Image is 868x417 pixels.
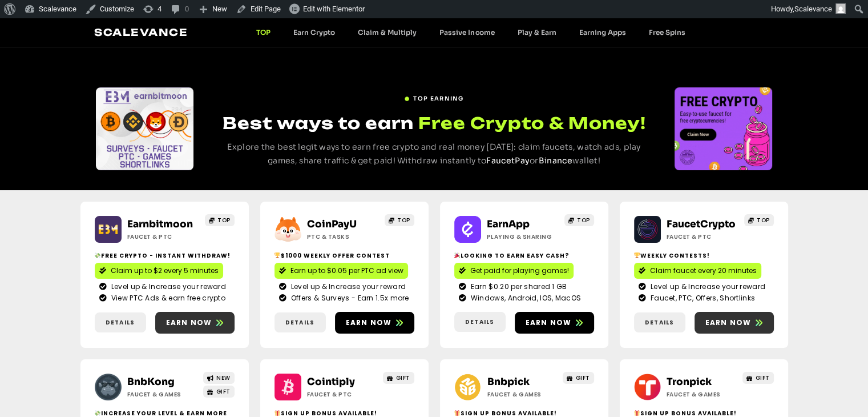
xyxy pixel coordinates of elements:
[506,28,567,37] a: Play & Earn
[675,87,772,170] div: Slides
[335,312,414,334] a: Earn now
[108,282,226,292] span: Level up & Increase your reward
[756,374,770,382] span: GIFT
[487,218,530,230] a: EarnApp
[245,28,696,37] nav: Menu
[413,94,463,103] span: TOP EARNING
[428,28,506,37] a: Passive Income
[515,312,594,334] a: Earn now
[563,372,594,384] a: GIFT
[222,113,413,133] span: Best ways to earn
[648,293,755,303] span: Faucet, PTC, Offers, Shortlinks
[94,26,188,38] a: Scalevance
[468,282,567,292] span: Earn $0.20 per shared 1 GB
[794,5,832,13] span: Scalevance
[274,263,408,279] a: Earn up to $0.05 per PTC ad view
[487,390,558,399] h2: Faucet & Games
[245,28,282,37] a: TOP
[203,372,235,384] a: NEW
[567,28,637,37] a: Earning Apps
[695,312,774,334] a: Earn now
[285,318,314,327] span: Details
[216,374,231,382] span: NEW
[385,214,414,226] a: TOP
[637,28,696,37] a: Free Spins
[95,410,100,416] img: 💸
[288,282,406,292] span: Level up & Increase your reward
[454,263,574,279] a: Get paid for playing games!
[95,263,223,279] a: Claim up to $2 every 5 minutes
[274,251,414,260] h2: $1000 Weekly Offer contest
[396,374,410,382] span: GIFT
[404,90,463,103] a: TOP EARNING
[288,293,409,303] span: Offers & Surveys - Earn 1.5x more
[274,252,280,258] img: 🏆
[667,376,712,388] a: Tronpick
[470,266,569,276] span: Get paid for playing games!
[648,282,765,292] span: Level up & Increase your reward
[303,5,365,13] span: Edit with Elementor
[454,312,506,332] a: Details
[465,318,494,326] span: Details
[487,232,558,241] h2: Playing & Sharing
[667,232,738,241] h2: Faucet & PTC
[95,251,235,260] h2: Free crypto - Instant withdraw!
[106,318,135,327] span: Details
[383,372,414,384] a: GIFT
[487,376,529,388] a: Bnbpick
[205,214,235,226] a: TOP
[742,372,774,384] a: GIFT
[634,251,774,260] h2: Weekly contests!
[454,252,460,258] img: 🎉
[564,214,594,226] a: TOP
[634,263,761,279] a: Claim faucet every 20 minutes
[397,216,410,224] span: TOP
[634,252,640,258] img: 🏆
[705,318,752,328] span: Earn now
[576,374,590,382] span: GIFT
[111,266,219,276] span: Claim up to $2 every 5 minutes
[95,252,100,258] img: 💸
[307,376,355,388] a: Cointiply
[307,218,357,230] a: CoinPayU
[307,390,378,399] h2: Faucet & PTC
[108,293,225,303] span: View PTC Ads & earn free crypto
[203,386,235,398] a: GIFT
[127,218,193,230] a: Earnbitmoon
[346,318,392,328] span: Earn now
[468,293,581,303] span: Windows, Android, IOS, MacOS
[454,410,460,416] img: 🎁
[307,232,378,241] h2: ptc & Tasks
[95,312,146,332] a: Details
[127,376,175,388] a: BnbKong
[166,318,212,328] span: Earn now
[486,155,530,166] a: FaucetPay
[418,112,645,134] span: Free Crypto & Money!
[216,387,231,396] span: GIFT
[539,155,572,166] a: Binance
[454,251,594,260] h2: Looking to Earn Easy Cash?
[346,28,428,37] a: Claim & Multiply
[127,390,199,399] h2: Faucet & Games
[127,232,199,241] h2: Faucet & PTC
[645,318,674,327] span: Details
[650,266,757,276] span: Claim faucet every 20 minutes
[155,312,235,334] a: Earn now
[274,312,326,332] a: Details
[217,216,231,224] span: TOP
[215,141,653,168] p: Explore the best legit ways to earn free crypto and real money [DATE]: claim faucets, watch ads, ...
[634,312,685,332] a: Details
[274,410,280,416] img: 🎁
[757,216,770,224] span: TOP
[290,266,403,276] span: Earn up to $0.05 per PTC ad view
[577,216,590,224] span: TOP
[634,410,640,416] img: 🎁
[744,214,774,226] a: TOP
[667,390,738,399] h2: Faucet & Games
[96,87,193,170] div: Slides
[526,318,572,328] span: Earn now
[282,28,346,37] a: Earn Crypto
[667,218,736,230] a: FaucetCrypto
